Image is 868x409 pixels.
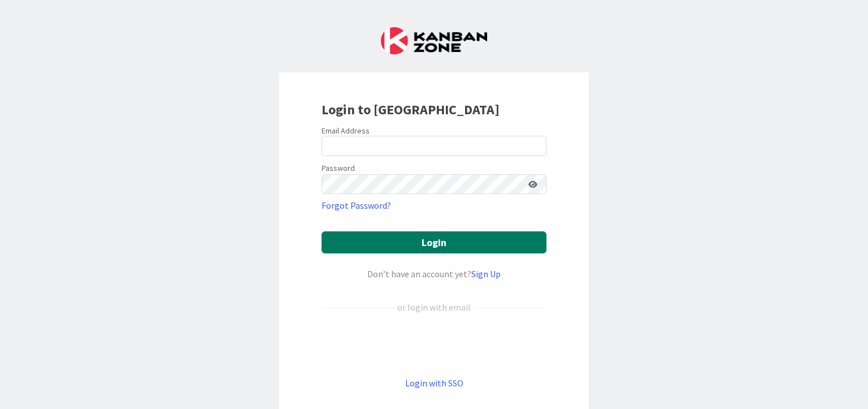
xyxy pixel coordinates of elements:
a: Sign Up [471,268,501,279]
label: Password [322,162,355,174]
div: Don’t have an account yet? [322,267,546,281]
a: Forgot Password? [322,199,391,212]
iframe: 「使用 Google 帳戶登入」按鈕 [316,333,552,358]
a: Login with SSO [405,377,463,389]
div: or login with email [394,300,474,314]
b: Login to [GEOGRAPHIC_DATA] [322,101,500,118]
label: Email Address [322,126,370,136]
button: Login [322,231,546,253]
img: Kanban Zone [381,27,487,54]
